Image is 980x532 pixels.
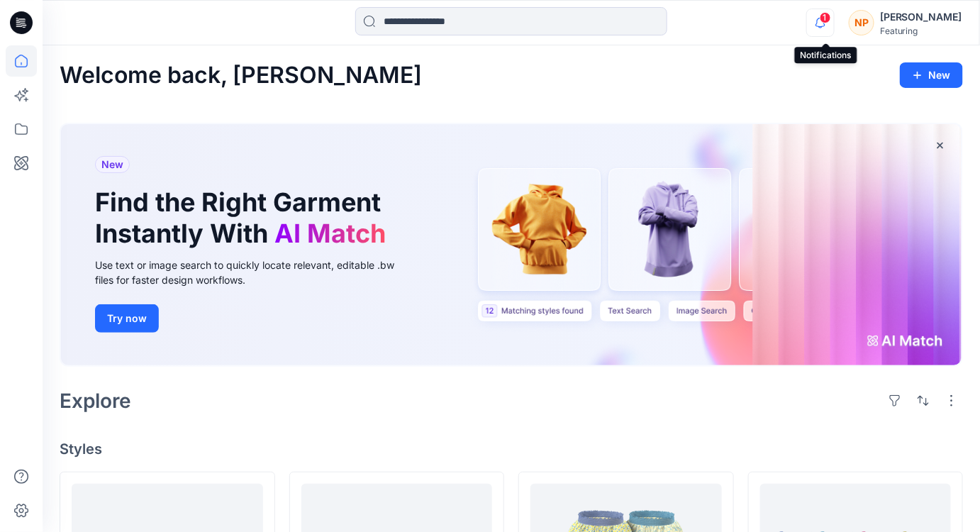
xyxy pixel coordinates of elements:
[849,10,874,35] div: NP
[60,389,131,412] h2: Explore
[880,9,962,26] div: [PERSON_NAME]
[95,187,393,248] h1: Find the Right Garment Instantly With
[880,26,962,36] div: Featuring
[274,218,386,249] span: AI Match
[95,304,159,333] button: Try now
[95,257,414,287] div: Use text or image search to quickly locate relevant, editable .bw files for faster design workflows.
[101,156,123,173] span: New
[820,12,831,23] span: 1
[900,62,963,88] button: New
[60,62,422,89] h2: Welcome back, [PERSON_NAME]
[60,440,963,458] h4: Styles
